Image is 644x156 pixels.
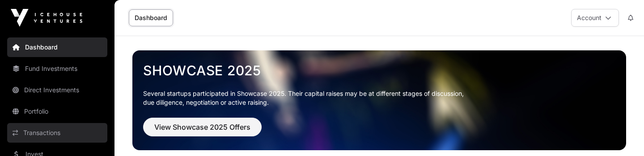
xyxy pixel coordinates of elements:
a: Direct Investments [7,80,107,100]
img: Showcase 2025 [132,50,626,150]
a: Dashboard [129,9,173,26]
a: Fund Investments [7,59,107,78]
button: Account [571,9,619,27]
a: Portfolio [7,102,107,121]
img: Icehouse Ventures Logo [11,9,82,27]
iframe: Chat Widget [599,113,644,156]
button: View Showcase 2025 Offers [143,118,262,136]
a: Showcase 2025 [143,62,615,78]
a: View Showcase 2025 Offers [143,127,262,135]
a: Transactions [7,123,107,143]
a: Dashboard [7,37,107,57]
span: View Showcase 2025 Offers [154,122,250,132]
p: Several startups participated in Showcase 2025. Their capital raises may be at different stages o... [143,89,615,107]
